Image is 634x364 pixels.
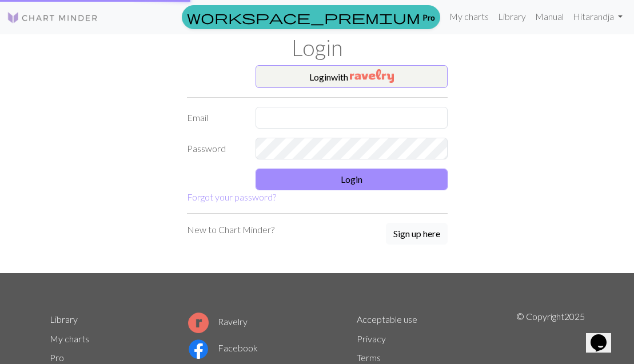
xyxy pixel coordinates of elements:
a: Library [50,314,78,325]
span: workspace_premium [187,9,420,25]
img: Logo [7,11,98,25]
img: Ravelry [350,69,394,83]
button: Sign up here [386,223,448,245]
p: New to Chart Minder? [187,223,274,237]
a: Forgot your password? [187,191,276,202]
a: My charts [445,5,493,28]
label: Password [180,138,249,159]
a: Pro [182,5,440,29]
a: Pro [50,352,64,363]
h1: Login [43,34,592,61]
a: Facebook [188,342,258,353]
iframe: chat widget [586,318,623,353]
a: Manual [531,5,568,28]
a: Sign up here [386,223,448,246]
button: Login [256,169,448,190]
a: My charts [50,333,89,344]
a: Terms [357,352,381,363]
a: Ravelry [188,316,248,327]
label: Email [180,107,249,129]
a: Privacy [357,333,386,344]
button: Loginwith [256,65,448,88]
a: Library [493,5,531,28]
a: Acceptable use [357,314,417,325]
a: Hitarandja [568,5,627,28]
img: Ravelry logo [188,313,209,333]
img: Facebook logo [188,339,209,359]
